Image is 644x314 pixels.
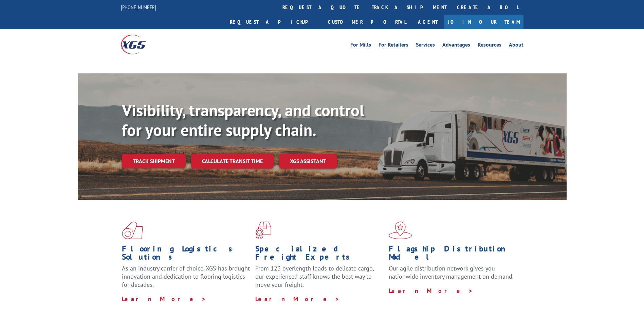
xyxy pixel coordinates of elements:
[350,42,371,50] a: For Mills
[389,245,517,264] h1: Flagship Distribution Model
[255,295,340,303] a: Learn More >
[411,15,444,29] a: Agent
[509,42,523,50] a: About
[323,15,411,29] a: Customer Portal
[225,15,323,29] a: Request a pickup
[122,245,250,264] h1: Flooring Logistics Solutions
[191,154,274,169] a: Calculate transit time
[122,222,143,239] img: xgs-icon-total-supply-chain-intelligence-red
[255,222,271,239] img: xgs-icon-focused-on-flooring-red
[122,295,206,303] a: Learn More >
[122,100,364,140] b: Visibility, transparency, and control for your entire supply chain.
[279,154,337,169] a: XGS ASSISTANT
[444,15,523,29] a: Join Our Team
[255,245,384,264] h1: Specialized Freight Experts
[122,154,186,168] a: Track shipment
[122,264,250,289] span: As an industry carrier of choice, XGS has brought innovation and dedication to flooring logistics...
[389,264,514,280] span: Our agile distribution network gives you nationwide inventory management on demand.
[389,287,473,295] a: Learn More >
[255,264,384,295] p: From 123 overlength loads to delicate cargo, our experienced staff knows the best way to move you...
[478,42,501,50] a: Resources
[121,4,156,11] a: [PHONE_NUMBER]
[379,42,408,50] a: For Retailers
[442,42,470,50] a: Advantages
[416,42,435,50] a: Services
[389,222,412,239] img: xgs-icon-flagship-distribution-model-red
